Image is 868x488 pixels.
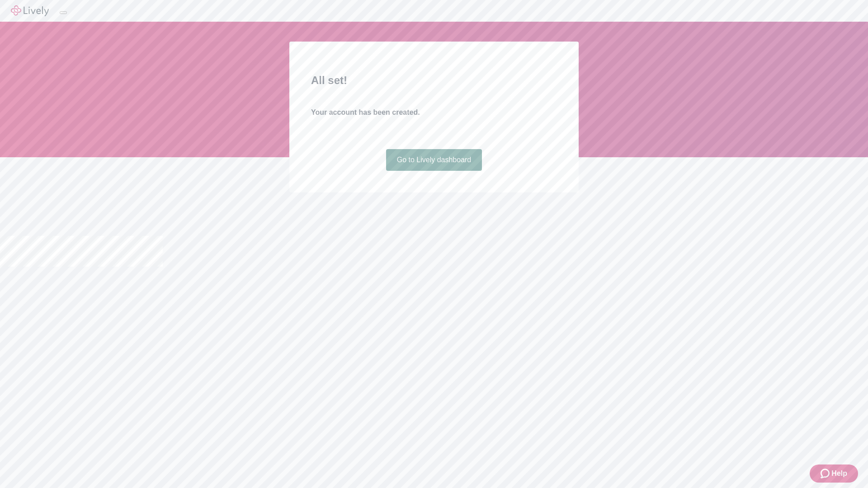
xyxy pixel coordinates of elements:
[311,72,557,89] h2: All set!
[60,11,67,14] button: Log out
[831,468,847,479] span: Help
[810,465,858,483] button: Zendesk support iconHelp
[386,149,482,171] a: Go to Lively dashboard
[821,468,831,479] svg: Zendesk support icon
[311,107,557,118] h4: Your account has been created.
[11,5,49,16] img: Lively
